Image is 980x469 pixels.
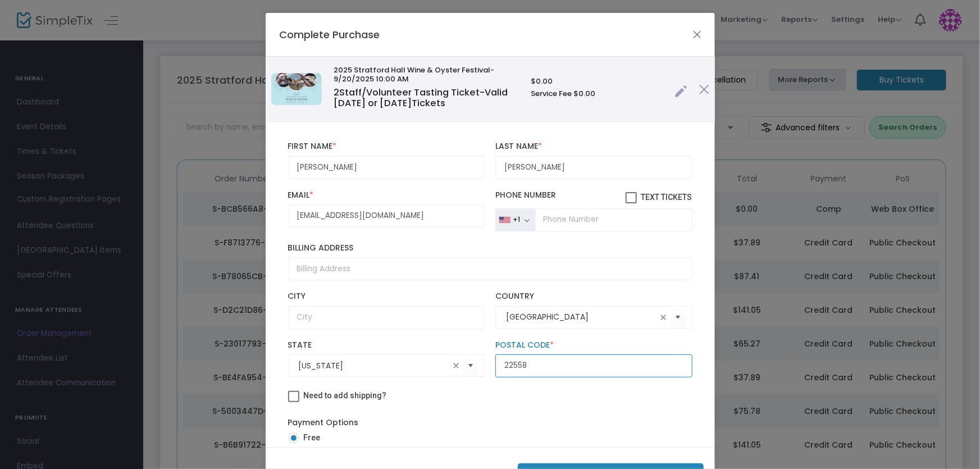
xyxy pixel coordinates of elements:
h6: 2025 Stratford Hall Wine & Oyster Festival [334,66,519,83]
input: Email [288,204,485,227]
input: Postal Code [495,354,692,377]
label: Phone Number [495,190,692,204]
img: SimpleTixWO1.png [271,73,322,105]
h6: $0.00 [531,77,664,86]
label: Email [288,190,485,201]
label: First Name [288,142,485,152]
span: 2 [334,86,339,99]
span: Need to add shipping? [304,391,387,400]
label: Country [495,292,692,302]
span: Free [299,432,321,444]
label: Last Name [495,142,692,152]
button: Select [463,354,478,377]
input: Last Name [495,156,692,179]
button: Close [690,27,704,42]
span: clear [657,311,671,324]
img: cross.png [699,84,709,94]
span: clear [449,359,463,372]
label: Billing Address [288,243,692,253]
label: Postal Code [495,340,692,350]
button: Select [671,306,686,329]
span: Staff/Volunteer Tasting Ticket-Valid [DATE] or [DATE] [334,86,508,110]
input: First Name [288,156,485,179]
button: +1 [495,208,535,232]
input: Billing Address [288,257,692,280]
span: -9/20/2025 10:00 AM [334,65,494,84]
label: State [288,340,485,350]
span: Text Tickets [641,193,692,202]
label: City [288,292,485,302]
label: Payment Options [288,417,359,429]
div: +1 [513,215,520,224]
h6: Service Fee $0.00 [531,89,664,98]
input: Select Country [506,311,657,323]
span: Tickets [412,97,445,110]
input: Select State [299,360,449,372]
h4: Complete Purchase [280,27,380,42]
input: Phone Number [535,208,692,232]
input: City [288,306,485,329]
